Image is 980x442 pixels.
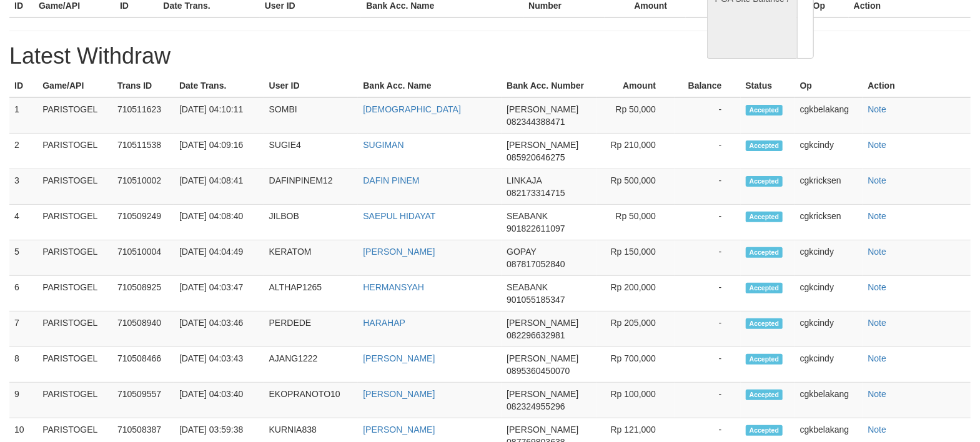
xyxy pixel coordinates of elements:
[868,389,886,399] a: Note
[597,134,675,169] td: Rp 210,000
[9,383,37,418] td: 9
[597,312,675,347] td: Rp 205,000
[37,205,112,240] td: PARISTOGEL
[363,140,403,150] a: SUGIMAN
[37,347,112,383] td: PARISTOGEL
[795,97,863,134] td: cgkbelakang
[363,175,419,185] a: DAFIN PINEM
[363,282,424,292] a: HERMANSYAH
[112,74,174,97] th: Trans ID
[868,211,886,221] a: Note
[507,140,578,150] span: [PERSON_NAME]
[363,425,435,435] a: [PERSON_NAME]
[868,140,886,150] a: Note
[507,389,578,399] span: [PERSON_NAME]
[868,353,886,363] a: Note
[868,282,886,292] a: Note
[174,205,264,240] td: [DATE] 04:08:40
[363,104,461,114] a: [DEMOGRAPHIC_DATA]
[363,318,405,328] a: HARAHAP
[597,205,675,240] td: Rp 50,000
[795,276,863,312] td: cgkcindy
[868,318,886,328] a: Note
[675,347,740,383] td: -
[675,97,740,134] td: -
[174,240,264,276] td: [DATE] 04:04:49
[675,240,740,276] td: -
[174,74,264,97] th: Date Trans.
[363,389,435,399] a: [PERSON_NAME]
[174,134,264,169] td: [DATE] 04:09:16
[507,259,565,269] span: 087817052840
[9,97,37,134] td: 1
[9,347,37,383] td: 8
[174,312,264,347] td: [DATE] 04:03:46
[112,97,174,134] td: 710511623
[746,318,783,329] span: Accepted
[264,134,359,169] td: SUGIE4
[112,347,174,383] td: 710508466
[363,211,435,221] a: SAEPUL HIDAYAT
[863,74,971,97] th: Action
[37,97,112,134] td: PARISTOGEL
[675,169,740,205] td: -
[9,134,37,169] td: 2
[597,74,675,97] th: Amount
[37,312,112,347] td: PARISTOGEL
[264,240,359,276] td: KERATOM
[507,282,548,292] span: SEABANK
[112,383,174,418] td: 710509557
[112,169,174,205] td: 710510002
[507,318,578,328] span: [PERSON_NAME]
[746,105,783,115] span: Accepted
[597,169,675,205] td: Rp 500,000
[675,312,740,347] td: -
[9,205,37,240] td: 4
[746,425,783,436] span: Accepted
[795,134,863,169] td: cgkcindy
[37,74,112,97] th: Game/API
[507,247,536,257] span: GOPAY
[112,312,174,347] td: 710508940
[112,240,174,276] td: 710510004
[795,205,863,240] td: cgkricksen
[37,240,112,276] td: PARISTOGEL
[112,205,174,240] td: 710509249
[675,276,740,312] td: -
[112,134,174,169] td: 710511538
[37,169,112,205] td: PARISTOGEL
[746,212,783,222] span: Accepted
[363,247,435,257] a: [PERSON_NAME]
[741,74,795,97] th: Status
[9,74,37,97] th: ID
[358,74,502,97] th: Bank Acc. Name
[597,97,675,134] td: Rp 50,000
[795,240,863,276] td: cgkcindy
[868,175,886,185] a: Note
[9,44,971,69] h1: Latest Withdraw
[675,74,740,97] th: Balance
[507,353,578,363] span: [PERSON_NAME]
[502,74,597,97] th: Bank Acc. Number
[264,169,359,205] td: DAFINPINEM12
[507,175,542,185] span: LINKAJA
[37,134,112,169] td: PARISTOGEL
[9,169,37,205] td: 3
[507,401,565,411] span: 082324955296
[112,276,174,312] td: 710508925
[507,425,578,435] span: [PERSON_NAME]
[9,240,37,276] td: 5
[795,169,863,205] td: cgkricksen
[746,390,783,400] span: Accepted
[37,383,112,418] td: PARISTOGEL
[264,347,359,383] td: AJANG1222
[264,312,359,347] td: PERDEDE
[264,276,359,312] td: ALTHAP1265
[9,312,37,347] td: 7
[868,247,886,257] a: Note
[174,276,264,312] td: [DATE] 04:03:47
[597,347,675,383] td: Rp 700,000
[795,347,863,383] td: cgkcindy
[174,347,264,383] td: [DATE] 04:03:43
[746,354,783,365] span: Accepted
